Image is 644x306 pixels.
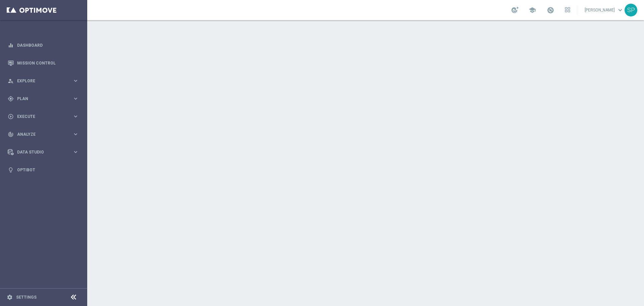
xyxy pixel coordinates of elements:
div: Mission Control [8,54,79,72]
a: Mission Control [17,54,79,72]
a: Settings [16,295,37,299]
div: Analyze [8,131,72,137]
i: equalizer [8,42,14,48]
button: play_circle_outline Execute keyboard_arrow_right [7,114,79,119]
i: lightbulb [8,167,14,173]
div: Optibot [8,161,79,179]
a: Dashboard [17,36,79,54]
i: settings [7,294,13,300]
button: equalizer Dashboard [7,43,79,48]
span: school [529,6,536,14]
button: lightbulb Optibot [7,167,79,173]
span: Analyze [17,132,72,136]
i: track_changes [8,131,14,137]
i: play_circle_outline [8,114,14,120]
i: keyboard_arrow_right [72,131,79,137]
button: Mission Control [7,60,79,66]
i: keyboard_arrow_right [72,113,79,120]
a: Optibot [17,161,79,179]
button: track_changes Analyze keyboard_arrow_right [7,132,79,137]
span: Execute [17,115,72,119]
i: person_search [8,78,14,84]
button: Data Studio keyboard_arrow_right [7,149,79,155]
i: keyboard_arrow_right [72,149,79,155]
div: SP [625,4,637,16]
div: Explore [8,78,72,84]
div: Dashboard [8,36,79,54]
div: Plan [8,96,72,102]
span: Plan [17,97,72,101]
span: Explore [17,79,72,83]
button: person_search Explore keyboard_arrow_right [7,78,79,84]
i: keyboard_arrow_right [72,95,79,102]
span: keyboard_arrow_down [616,6,624,14]
span: Data Studio [17,150,72,154]
button: gps_fixed Plan keyboard_arrow_right [7,96,79,101]
a: [PERSON_NAME]keyboard_arrow_down [584,5,625,15]
div: Data Studio [8,149,72,155]
i: gps_fixed [8,96,14,102]
div: Execute [8,114,72,120]
i: keyboard_arrow_right [72,78,79,84]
